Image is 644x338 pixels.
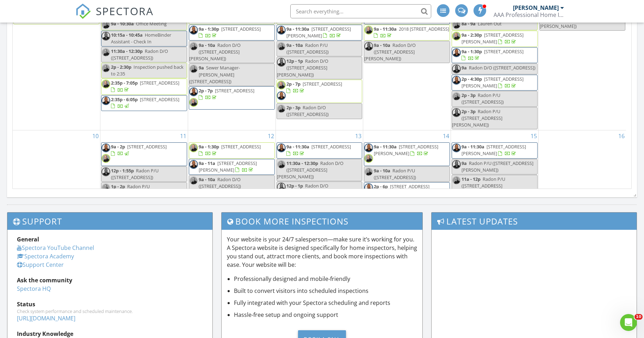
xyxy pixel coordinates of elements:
[286,160,318,166] span: 11:30a - 12:30p
[617,130,626,142] a: Go to August 16, 2025
[101,183,110,192] img: derrik_anker_picture.png
[462,160,533,173] span: Radon P/U ([STREET_ADDRESS][PERSON_NAME])
[17,308,203,314] div: Check system performance and scheduled maintenance.
[277,58,286,67] img: picture_of_jack_in_black_aaa_shirt.jpg
[111,48,143,54] span: 11:30a - 12:30p
[234,311,417,319] li: Hassle-free setup and ongoing support
[462,160,467,166] span: 9a
[111,96,179,109] a: 2:35p - 6:05p [STREET_ADDRESS]
[452,64,461,73] img: picture_of_jack_in_black_aaa_shirt.jpg
[452,142,538,158] a: 9a - 11:30a [STREET_ADDRESS][PERSON_NAME]
[364,182,450,198] a: 2p - 6p [STREET_ADDRESS]
[199,143,219,150] span: 9a - 1:30p
[275,130,363,304] td: Go to August 13, 2025
[111,167,134,174] span: 12p - 1:55p
[127,143,167,150] span: [STREET_ADDRESS]
[462,32,482,38] span: 9a - 2:30p
[199,87,254,100] a: 2p - 7p [STREET_ADDRESS]
[364,25,450,41] a: 9a - 11:30a 2018 [STREET_ADDRESS]
[311,143,351,150] span: [STREET_ADDRESS]
[462,64,467,71] span: 9a
[111,80,179,93] a: 2:35p - 7:05p [STREET_ADDRESS]
[432,213,637,230] h3: Latest Updates
[189,25,275,41] a: 9a - 1:30p [STREET_ADDRESS]
[478,20,502,27] span: Lauren Out
[17,261,64,269] a: Support Center
[101,154,110,163] img: derrik_anker_picture.png
[462,176,481,182] span: 11a - 12p
[17,235,39,243] strong: General
[189,159,275,175] a: 9a - 11a [STREET_ADDRESS][PERSON_NAME]
[462,32,524,45] span: [STREET_ADDRESS][PERSON_NAME]
[100,130,188,304] td: Go to August 11, 2025
[199,143,261,156] a: 9a - 1:30p [STREET_ADDRESS]
[374,167,416,180] span: Radon P/U ([STREET_ADDRESS])
[101,143,110,152] img: picture_of_jack_in_black_aaa_shirt.jpg
[75,10,154,24] a: SPECTORA
[199,26,219,32] span: 9a - 1:30p
[286,143,351,156] a: 9a - 11:30a [STREET_ADDRESS]
[277,104,286,113] img: derrik_anker_picture.png
[234,275,417,283] li: Professionally designed and mobile-friendly
[364,143,373,152] img: picture_of_jack_in_black_aaa_shirt.jpg
[462,32,524,45] a: 9a - 2:30p [STREET_ADDRESS][PERSON_NAME]
[111,143,167,156] a: 9a - 2p [STREET_ADDRESS]
[374,143,438,156] a: 9a - 11:30a [STREET_ADDRESS][PERSON_NAME]
[199,160,257,173] a: 9a - 11a [STREET_ADDRESS][PERSON_NAME]
[215,87,254,94] span: [STREET_ADDRESS]
[101,95,187,111] a: 2:35p - 6:05p [STREET_ADDRESS]
[277,91,286,100] img: picture_of_jack_in_black_aaa_shirt.jpg
[374,167,390,174] span: 9a - 10a
[452,48,461,57] img: picture_of_jack_in_black_aaa_shirt.jpg
[452,75,538,91] a: 2p - 4:30p [STREET_ADDRESS][PERSON_NAME]
[101,80,110,88] img: derrik_anker_picture.png
[199,87,213,94] span: 2p - 7p
[75,4,91,19] img: The Best Home Inspection Software - Spectora
[452,76,461,85] img: picture_of_jack_in_black_aaa_shirt.jpg
[374,143,397,150] span: 9a - 11:30a
[452,47,538,63] a: 9a - 1:30p [STREET_ADDRESS]
[286,58,303,64] span: 12p - 1p
[452,31,538,47] a: 9a - 2:30p [STREET_ADDRESS][PERSON_NAME]
[462,76,482,82] span: 2p - 4:30p
[286,26,351,39] span: [STREET_ADDRESS][PERSON_NAME]
[17,252,74,260] a: Spectora Academy
[227,235,417,269] p: Your website is your 24/7 salesperson—make sure it’s working for you. A Spectora website is desig...
[199,160,257,173] span: [STREET_ADDRESS][PERSON_NAME]
[374,26,397,32] span: 9a - 11:30a
[374,183,388,190] span: 2p - 6p
[364,142,450,166] a: 9a - 11:30a [STREET_ADDRESS][PERSON_NAME]
[462,143,526,156] span: [STREET_ADDRESS][PERSON_NAME]
[286,26,351,39] a: 9a - 11:30a [STREET_ADDRESS][PERSON_NAME]
[17,276,203,284] div: Ask the community
[462,76,524,89] span: [STREET_ADDRESS][PERSON_NAME]
[277,143,286,152] img: picture_of_jack_in_black_aaa_shirt.jpg
[234,287,417,295] li: Built to convert visitors into scheduled inspections
[277,25,363,41] a: 9a - 11:30a [STREET_ADDRESS][PERSON_NAME]
[374,183,429,196] a: 2p - 6p [STREET_ADDRESS]
[452,92,461,101] img: derrik_anker_picture.png
[199,26,261,39] a: 9a - 1:30p [STREET_ADDRESS]
[189,64,198,73] img: derrik_anker_picture.png
[462,92,504,105] span: Radon P/U ([STREET_ADDRESS])
[111,167,159,180] span: Radon P/U ([STREET_ADDRESS])
[364,183,373,192] img: picture_of_jack_in_black_aaa_shirt.jpg
[189,86,275,110] a: 2p - 7p [STREET_ADDRESS]
[462,108,476,115] span: 2p - 3p
[199,176,241,189] span: Radon D/O ([STREET_ADDRESS])
[179,130,188,142] a: Go to August 11, 2025
[452,176,505,196] span: Radon P/U ([STREET_ADDRESS][PERSON_NAME])
[189,64,240,84] span: Sewer Manager- [PERSON_NAME] ([STREET_ADDRESS])
[199,176,215,183] span: 9a - 10a
[199,64,204,71] span: 9a
[364,42,416,62] span: Radon D/O ([STREET_ADDRESS][PERSON_NAME])
[390,183,429,190] span: [STREET_ADDRESS]
[111,32,143,38] span: 10:15a - 10:45a
[189,176,198,185] img: derrik_anker_picture.png
[111,96,138,103] span: 2:35p - 6:05p
[111,143,125,150] span: 9a - 2p
[189,26,198,35] img: picture_of_jack_in_black_aaa_shirt.jpg
[452,143,461,152] img: picture_of_jack_in_black_aaa_shirt.jpg
[364,26,373,35] img: derrik_anker_picture.png
[529,130,538,142] a: Go to August 15, 2025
